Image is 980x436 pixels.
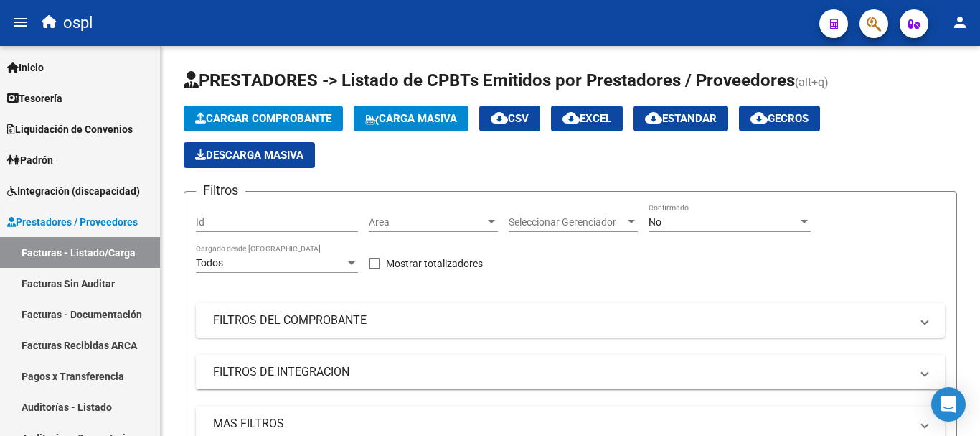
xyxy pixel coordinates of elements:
button: Descarga Masiva [184,142,315,168]
span: Todos [196,257,223,269]
button: Gecros [739,106,820,131]
span: EXCEL [562,112,611,125]
span: Integración (discapacidad) [7,183,140,199]
span: CSV [491,112,529,125]
button: EXCEL [551,106,623,131]
mat-icon: cloud_download [491,109,508,126]
button: Cargar Comprobante [184,106,343,131]
span: Descarga Masiva [195,149,303,162]
span: Tesorería [7,91,62,106]
button: Carga Masiva [354,106,468,131]
span: Liquidación de Convenios [7,121,133,137]
mat-expansion-panel-header: FILTROS DEL COMPROBANTE [196,303,945,338]
mat-expansion-panel-header: FILTROS DE INTEGRACION [196,355,945,389]
span: No [649,216,661,228]
span: Seleccionar Gerenciador [509,216,625,228]
span: Gecros [750,112,809,125]
button: CSV [479,106,540,131]
mat-icon: cloud_download [750,109,768,126]
span: Padrón [7,152,53,168]
span: Carga Masiva [365,112,457,125]
span: (alt+q) [795,75,829,89]
span: PRESTADORES -> Listado de CPBTs Emitidos por Prestadores / Proveedores [184,70,795,91]
mat-panel-title: FILTROS DEL COMPROBANTE [213,312,910,328]
span: ospl [63,7,93,39]
mat-panel-title: FILTROS DE INTEGRACION [213,364,910,380]
span: Area [369,216,485,228]
mat-panel-title: MAS FILTROS [213,416,910,432]
span: Prestadores / Proveedores [7,214,138,230]
button: Estandar [633,106,728,131]
span: Estandar [645,112,717,125]
mat-icon: cloud_download [645,109,662,126]
h3: Filtros [196,180,245,200]
div: Open Intercom Messenger [931,387,966,422]
span: Mostrar totalizadores [386,255,483,272]
span: Cargar Comprobante [195,112,331,125]
mat-icon: cloud_download [562,109,580,126]
span: Inicio [7,60,44,75]
mat-icon: menu [11,14,29,31]
app-download-masive: Descarga masiva de comprobantes (adjuntos) [184,142,315,168]
mat-icon: person [951,14,969,31]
